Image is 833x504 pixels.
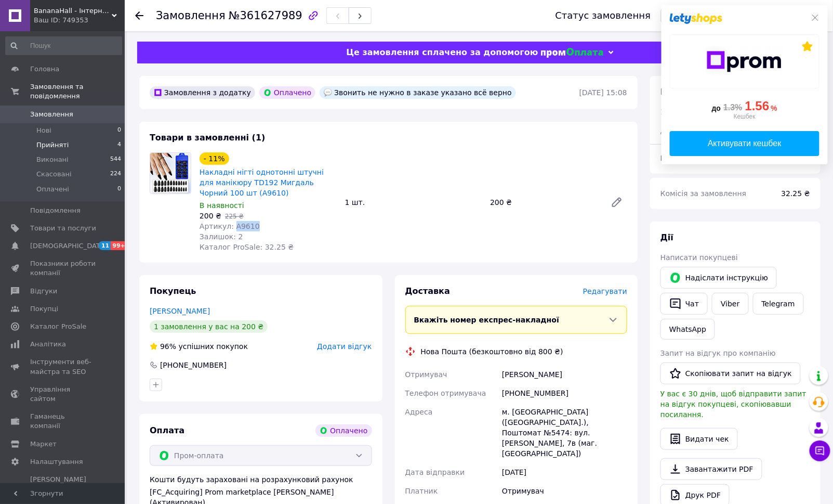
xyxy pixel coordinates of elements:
span: Замовлення та повідомлення [30,82,125,101]
span: 96% [160,342,176,351]
div: Звонить не нужно в заказе указано всё верно [320,86,516,99]
span: Відгуки [30,287,57,296]
span: 0 [117,185,121,194]
span: В наявності [200,201,244,210]
span: Оплачені [36,185,69,194]
div: Повернутися назад [135,10,143,21]
span: 0 [117,126,121,135]
span: 225 ₴ [225,213,244,220]
span: Каталог ProSale: 32.25 ₴ [200,243,294,251]
div: [PHONE_NUMBER] [159,360,228,370]
span: Оплата [150,425,184,435]
button: Чат [660,293,708,315]
span: 224 [110,170,121,179]
span: Залишок: 2 [200,232,243,241]
span: BananaHall - Інтернет-магазин [34,6,112,16]
span: Телефон отримувача [405,389,486,397]
input: Пошук [5,36,122,55]
span: Доставка [405,286,451,296]
span: Покупці [30,304,58,314]
span: [DEMOGRAPHIC_DATA] [30,241,107,251]
div: [DATE] [500,463,629,482]
div: Оплачено [259,86,315,99]
a: Накладні нігті однотонні штучні для манікюру TD192 Мигдаль Чорний 100 шт (A9610) [200,168,324,197]
span: Замовлення [156,9,226,22]
a: WhatsApp [660,319,715,340]
button: Надіслати інструкцію [660,267,777,289]
span: Платник [405,487,438,495]
a: Завантажити PDF [660,458,762,480]
span: Це замовлення сплачено за допомогою [346,47,538,57]
span: Товари та послуги [30,224,96,233]
div: [PHONE_NUMBER] [500,384,629,403]
img: evopay logo [541,48,603,58]
img: :speech_balloon: [324,88,332,97]
span: 11 [99,241,111,250]
a: Telegram [753,293,804,315]
span: У вас є 30 днів, щоб відправити запит на відгук покупцеві, скопіювавши посилання. [660,390,806,419]
button: Чат з покупцем [810,441,830,461]
span: 4 [117,140,121,150]
div: 1 замовлення у вас на 200 ₴ [150,320,268,333]
span: Вкажіть номер експрес-накладної [414,316,560,324]
span: Прийняті [36,140,69,150]
span: 200 ₴ [200,212,221,220]
span: Доставка [660,126,696,135]
div: успішних покупок [150,341,248,352]
div: 200 ₴ [486,195,602,210]
span: Дата відправки [405,468,465,476]
div: Статус замовлення [556,10,651,21]
button: Скопіювати запит на відгук [660,363,801,384]
span: Всього [660,87,693,97]
span: Адреса [405,408,433,416]
span: Артикул: A9610 [200,222,260,230]
span: Налаштування [30,457,83,467]
span: Гаманець компанії [30,412,96,431]
div: Замовлення з додатку [150,86,255,99]
span: Показники роботи компанії [30,259,96,278]
span: Запит на відгук про компанію [660,349,776,357]
span: Комісія за замовлення [660,189,747,198]
span: Головна [30,64,59,74]
span: Маркет [30,440,57,449]
div: Ваш ID: 749353 [34,16,125,25]
span: 32.25 ₴ [782,189,810,198]
span: Додати відгук [317,342,372,351]
span: 544 [110,155,121,164]
div: 1 шт. [341,195,486,210]
span: Замовлення [30,110,73,119]
div: Оплачено [315,424,372,437]
div: Нова Пошта (безкоштовно від 800 ₴) [418,346,566,357]
span: Всього до сплати [660,154,728,162]
span: Каталог ProSale [30,322,86,331]
span: Аналітика [30,340,66,349]
span: Товари в замовленні (1) [150,133,266,143]
div: м. [GEOGRAPHIC_DATA] ([GEOGRAPHIC_DATA].), Поштомат №5474: вул. [PERSON_NAME], 7в (маг. [GEOGRAPH... [500,403,629,463]
span: Отримувач [405,370,447,379]
span: Покупець [150,286,196,296]
span: Повідомлення [30,206,81,215]
button: Видати чек [660,428,738,450]
a: Viber [712,293,748,315]
span: №361627989 [229,9,302,22]
div: [PERSON_NAME] [500,365,629,384]
span: Написати покупцеві [660,253,738,262]
time: [DATE] 15:08 [579,88,627,97]
a: [PERSON_NAME] [150,307,210,315]
span: Управління сайтом [30,385,96,404]
span: Редагувати [583,287,627,295]
img: Накладні нігті однотонні штучні для манікюру TD192 Мигдаль Чорний 100 шт (A9610) [150,153,191,193]
span: 99+ [111,241,128,250]
span: 1 товар [660,108,690,116]
span: [PERSON_NAME] та рахунки [30,475,96,503]
span: Виконані [36,155,69,164]
div: Отримувач [500,482,629,500]
a: Редагувати [606,192,627,213]
div: - 11% [200,152,229,165]
span: Інструменти веб-майстра та SEO [30,357,96,376]
span: Нові [36,126,51,135]
span: Дії [660,232,673,242]
span: Скасовані [36,170,72,179]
